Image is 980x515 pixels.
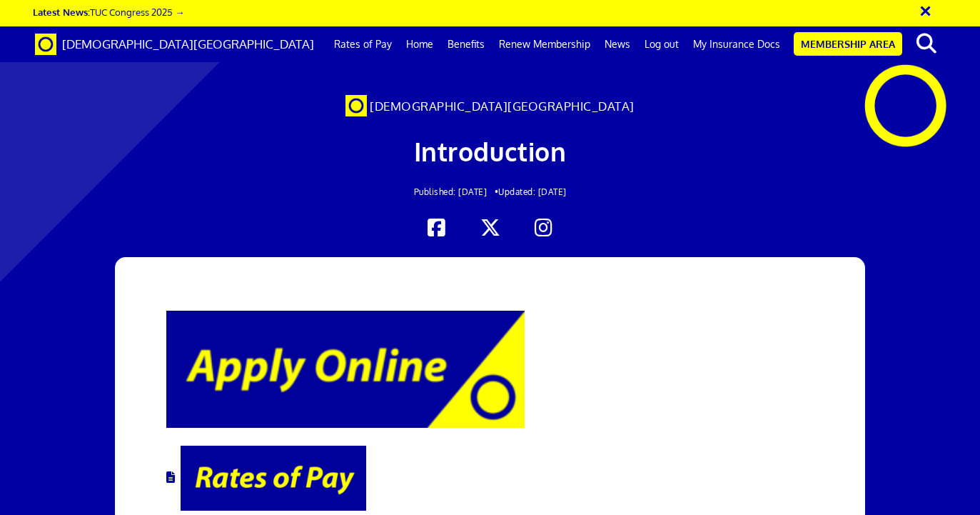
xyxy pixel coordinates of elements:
[414,135,567,167] span: Introduction
[327,26,399,62] a: Rates of Pay
[414,186,499,197] span: Published: [DATE] •
[794,32,902,56] a: Membership Area
[440,26,492,62] a: Benefits
[637,26,686,62] a: Log out
[905,29,949,59] button: search
[399,26,440,62] a: Home
[191,187,790,196] h2: Updated: [DATE]
[492,26,597,62] a: Renew Membership
[24,26,325,62] a: Brand [DEMOGRAPHIC_DATA][GEOGRAPHIC_DATA]
[33,6,184,18] a: Latest News:TUC Congress 2025 →
[370,99,635,114] span: [DEMOGRAPHIC_DATA][GEOGRAPHIC_DATA]
[686,26,787,62] a: My Insurance Docs
[62,36,314,51] span: [DEMOGRAPHIC_DATA][GEOGRAPHIC_DATA]
[597,26,637,62] a: News
[33,6,90,18] strong: Latest News:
